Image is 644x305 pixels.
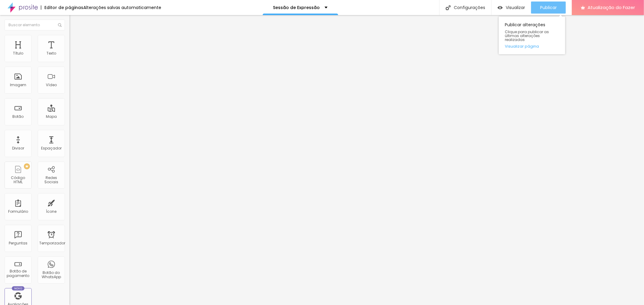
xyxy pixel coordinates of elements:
[540,5,557,11] font: Publicar
[12,146,24,151] font: Divisor
[14,287,22,290] font: Novo
[505,22,545,28] font: Publicar alterações
[492,2,531,14] button: Visualizar
[44,175,58,184] font: Redes Sociais
[46,51,56,56] font: Texto
[8,209,28,214] font: Formulário
[13,114,24,119] font: Botão
[7,269,30,278] font: Botão de pagamento
[42,270,61,279] font: Botão do WhatsApp
[505,43,539,49] font: Visualizar página
[13,51,23,56] font: Título
[46,114,57,119] font: Mapa
[69,15,644,305] iframe: Editor
[9,241,27,246] font: Perguntas
[505,44,559,48] a: Visualizar página
[39,241,65,246] font: Temporizador
[446,5,451,10] img: Ícone
[44,5,83,11] font: Editor de páginas
[454,5,485,11] font: Configurações
[10,82,26,87] font: Imagem
[83,5,161,11] font: Alterações salvas automaticamente
[5,20,65,30] input: Buscar elemento
[531,2,566,14] button: Publicar
[58,23,62,27] img: Ícone
[11,175,25,184] font: Código HTML
[588,4,635,11] font: Atualização do Fazer
[46,209,57,214] font: Ícone
[506,5,525,11] font: Visualizar
[41,146,62,151] font: Espaçador
[505,29,549,42] font: Clique para publicar as últimas alterações realizadas
[46,82,57,87] font: Vídeo
[498,5,503,10] img: view-1.svg
[273,5,320,11] font: Sessão de Expressão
